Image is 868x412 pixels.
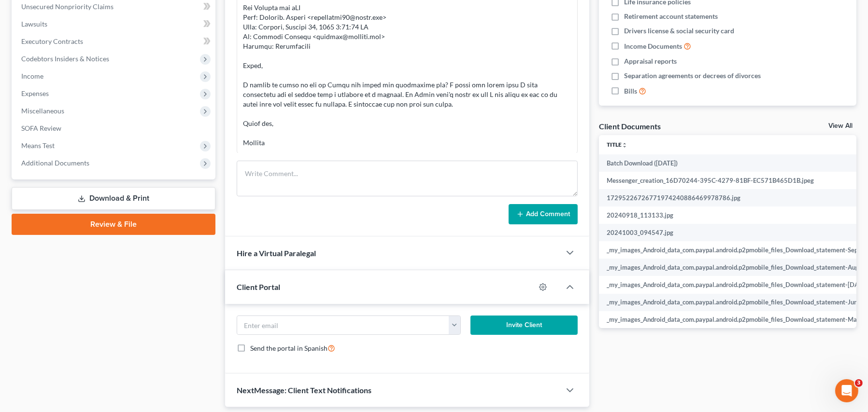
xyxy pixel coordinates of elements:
[21,37,83,45] span: Executory Contracts
[509,204,578,224] button: Add Comment
[237,385,371,395] span: NextMessage: Client Text Notifications
[21,20,47,28] span: Lawsuits
[14,120,215,137] a: SOFA Review
[21,55,109,63] span: Codebtors Insiders & Notices
[12,214,215,235] a: Review & File
[14,15,215,33] a: Lawsuits
[21,124,61,132] span: SOFA Review
[250,344,327,352] span: Send the portal in Spanish
[470,316,578,335] button: Invite Client
[622,142,627,148] i: unfold_more
[624,41,682,51] span: Income Documents
[237,282,280,291] span: Client Portal
[624,26,734,36] span: Drivers license & social security card
[835,379,858,402] iframe: Intercom live chat
[21,89,49,97] span: Expenses
[624,86,637,96] span: Bills
[828,123,853,129] a: View All
[21,72,43,80] span: Income
[855,379,863,387] span: 3
[21,2,114,11] span: Unsecured Nonpriority Claims
[21,141,55,150] span: Means Test
[624,12,718,21] span: Retirement account statements
[237,316,449,334] input: Enter email
[607,141,627,148] a: Titleunfold_more
[624,71,761,81] span: Separation agreements or decrees of divorces
[12,187,215,210] a: Download & Print
[21,159,89,167] span: Additional Documents
[14,33,215,50] a: Executory Contracts
[599,121,661,131] div: Client Documents
[237,248,316,258] span: Hire a Virtual Paralegal
[624,56,677,66] span: Appraisal reports
[21,107,64,115] span: Miscellaneous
